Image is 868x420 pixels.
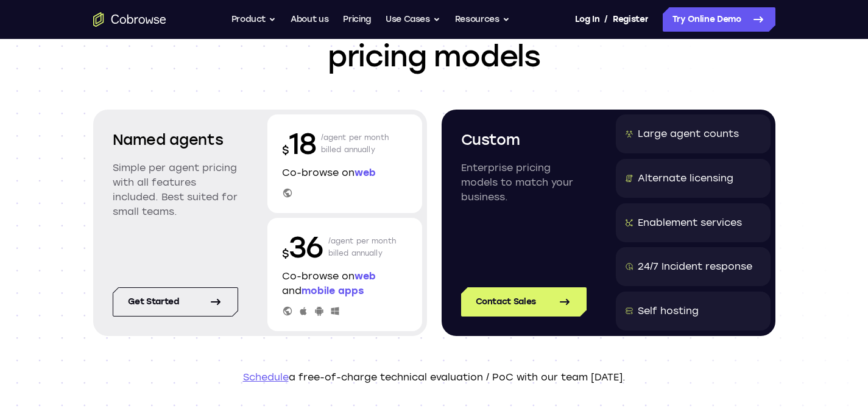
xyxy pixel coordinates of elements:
[663,7,775,32] a: Try Online Demo
[93,12,166,27] a: Go to the home page
[638,171,733,186] div: Alternate licensing
[613,7,648,32] a: Register
[113,129,238,151] h2: Named agents
[355,167,376,178] span: web
[291,7,328,32] a: About us
[93,370,775,385] p: a free-of-charge technical evaluation / PoC with our team [DATE].
[282,144,289,157] span: $
[231,7,277,32] button: Product
[604,12,608,27] span: /
[243,371,289,383] a: Schedule
[113,287,238,317] a: Get started
[638,304,699,318] div: Self hosting
[461,161,587,205] p: Enterprise pricing models to match your business.
[455,7,510,32] button: Resources
[386,7,440,32] button: Use Cases
[638,215,742,230] div: Enablement services
[461,287,587,317] a: Contact Sales
[638,127,739,141] div: Large agent counts
[461,129,587,151] h2: Custom
[355,270,376,282] span: web
[113,161,238,219] p: Simple per agent pricing with all features included. Best suited for small teams.
[282,124,316,163] p: 18
[282,269,408,298] p: Co-browse on and
[282,166,408,180] p: Co-browse on
[282,247,289,261] span: $
[321,124,389,163] p: /agent per month billed annually
[282,228,323,267] p: 36
[638,259,752,274] div: 24/7 Incident response
[328,228,397,267] p: /agent per month billed annually
[575,7,599,32] a: Log In
[343,7,371,32] a: Pricing
[302,285,364,296] span: mobile apps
